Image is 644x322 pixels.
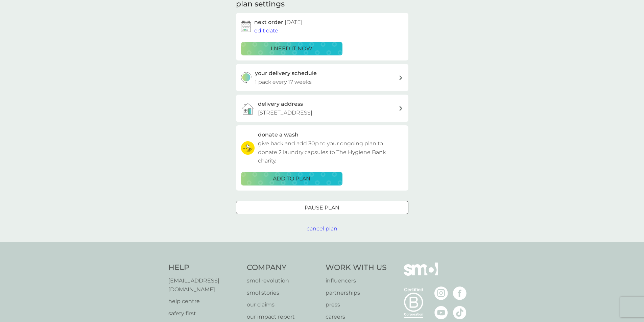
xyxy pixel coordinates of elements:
span: [DATE] [285,19,303,25]
a: our claims [247,300,319,309]
a: partnerships [326,289,387,297]
a: [EMAIL_ADDRESS][DOMAIN_NAME] [168,276,240,294]
img: smol [404,263,438,286]
a: our impact report [247,313,319,321]
img: visit the smol Facebook page [453,287,467,300]
a: press [326,300,387,309]
p: ADD TO PLAN [273,174,310,183]
h4: Company [247,263,319,273]
h4: Work With Us [326,263,387,273]
h3: your delivery schedule [255,69,317,78]
button: i need it now [241,42,342,55]
a: careers [326,313,387,321]
a: influencers [326,276,387,285]
button: Pause plan [236,201,408,214]
a: safety first [168,309,240,318]
p: [STREET_ADDRESS] [258,108,312,117]
button: ADD TO PLAN [241,172,342,185]
h3: donate a wash [258,130,299,139]
a: delivery address[STREET_ADDRESS] [236,95,408,122]
button: edit date [254,26,278,35]
a: smol revolution [247,276,319,285]
h3: delivery address [258,100,303,108]
a: help centre [168,297,240,306]
p: 1 pack every 17 weeks [255,78,312,86]
span: cancel plan [307,225,337,232]
h4: Help [168,263,240,273]
img: visit the smol Instagram page [434,287,448,300]
img: visit the smol Youtube page [434,306,448,319]
span: edit date [254,27,278,34]
a: smol stories [247,289,319,297]
p: i need it now [271,44,312,53]
p: Pause plan [305,203,339,212]
img: visit the smol Tiktok page [453,306,467,319]
h2: next order [254,18,303,27]
button: your delivery schedule1 pack every 17 weeks [236,64,408,91]
p: give back and add 30p to your ongoing plan to donate 2 laundry capsules to The Hygiene Bank charity. [258,139,403,165]
button: cancel plan [307,224,337,233]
